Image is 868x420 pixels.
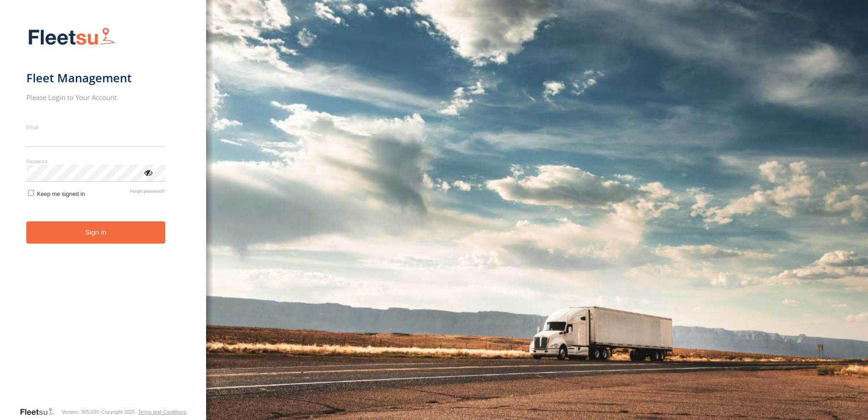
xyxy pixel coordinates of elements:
[37,190,85,197] span: Keep me signed in
[26,158,166,165] label: Password
[130,189,165,197] a: Forgot password?
[28,190,34,196] input: Keep me signed in
[61,409,96,415] div: Version: 305.03
[26,93,166,102] h2: Please Login to Your Account
[96,409,187,415] div: © Copyright 2025 -
[26,25,117,49] img: Fleetsu
[26,22,180,406] form: main
[26,124,166,130] label: Email
[143,168,153,177] div: ViewPassword
[26,70,166,85] h1: Fleet Management
[20,407,61,416] a: Visit our Website
[26,221,166,244] button: Sign in
[138,409,186,415] a: Terms and Conditions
